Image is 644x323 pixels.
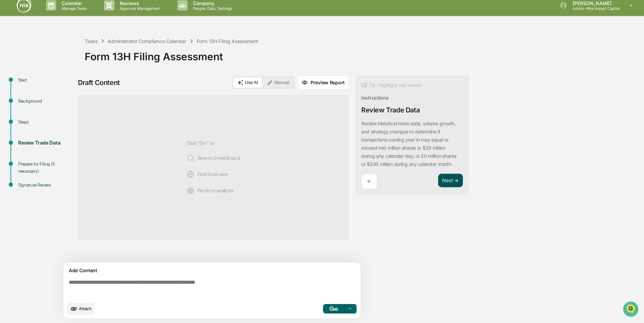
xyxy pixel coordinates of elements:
[67,266,357,275] div: Add Content
[197,38,258,44] div: Form 13H Filing Assessment
[263,78,293,88] button: Manual
[23,59,86,64] div: We're available if you need us!
[187,154,195,162] img: Search
[367,178,371,185] p: ←
[46,83,87,95] a: 🗄️Attestations
[115,54,123,62] button: Start new chat
[7,52,19,64] img: 1746055101610-c473b297-6a78-478c-a979-82029cc54cd1
[48,114,82,120] a: Powered byPylon
[18,119,74,126] div: Steps
[187,170,228,178] span: Find from web
[329,306,338,311] img: Go
[114,0,164,6] p: Reviews
[438,174,463,188] button: Next ➔
[187,187,234,195] span: Perform analysis
[4,95,45,108] a: 🔎Data Lookup
[187,187,195,195] img: Analysis
[49,86,55,91] div: 🗄️
[18,139,74,147] div: Review Trade Data
[361,121,456,167] p: Review historical trade data, volume growth, and strategy changes to determine if transactions co...
[114,6,164,11] p: Approval Management
[23,52,111,59] div: Start new chat
[233,78,262,88] button: Use AI
[187,154,240,162] span: Search Greenboard
[361,106,420,114] div: Review Trade Data
[67,303,94,315] button: upload document
[18,98,74,105] div: Background
[79,306,91,311] span: Attach
[56,85,84,92] span: Attestations
[14,85,44,92] span: Preclearance
[622,301,641,319] iframe: Open customer support
[56,6,90,11] p: Manage Tasks
[18,181,74,189] div: Signature Review
[567,0,620,6] p: [PERSON_NAME]
[4,83,46,95] a: 🖐️Preclearance
[85,38,98,44] div: Tasks
[188,0,236,6] p: Company
[323,304,345,314] button: Go
[7,86,12,91] div: 🖐️
[188,6,236,11] p: People, Data, Settings
[85,45,641,63] div: Form 13H Filing Assessment
[567,6,620,11] p: Admin • Nia Impact Capital
[18,160,74,175] div: Prepare for Filing (if necessary)
[298,76,349,90] button: Preview Report
[56,0,90,6] p: Calendar
[7,99,12,104] div: 🔎
[14,98,43,105] span: Data Lookup
[18,77,74,84] div: Start
[187,170,195,178] img: Web
[7,14,123,25] p: How can we help?
[78,79,120,87] div: Draft Content
[108,38,186,44] div: Administrator Compliance Calendar
[361,95,389,101] div: Instructions
[361,81,421,89] div: Tip: Highlight text below
[67,115,82,120] span: Pylon
[187,106,240,229] div: Click "Go" to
